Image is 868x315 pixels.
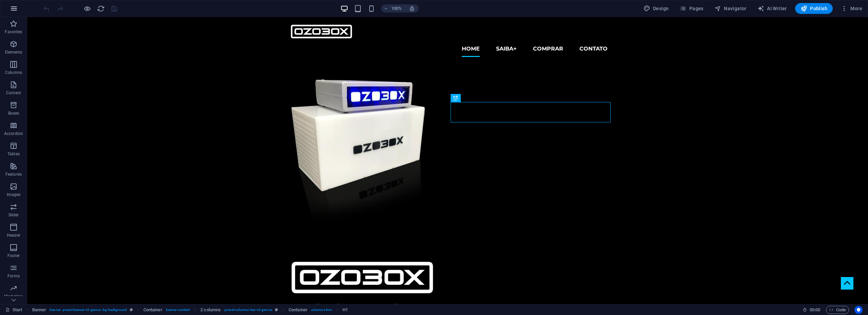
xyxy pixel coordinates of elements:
button: 100% [381,4,405,13]
span: Click to select. Double-click to edit [143,306,162,314]
span: . columns-box [310,306,332,314]
button: Click here to leave preview mode and continue editing [83,4,91,13]
p: Favorites [5,29,22,35]
span: Publish [801,5,827,12]
span: 00 00 [810,306,820,314]
p: Slider [8,212,19,218]
i: This element is a customizable preset [275,308,278,312]
div: Design (Ctrl+Alt+Y) [641,3,672,14]
span: Pages [679,5,703,12]
span: Design [644,5,669,12]
span: : [814,307,815,312]
button: Usercentrics [854,306,863,314]
span: More [841,5,862,12]
p: Boxes [8,111,19,116]
i: Reload page [97,5,105,13]
span: Code [829,306,846,314]
p: Footer [7,253,20,258]
span: Click to select. Double-click to edit [289,306,308,314]
button: reload [97,4,105,13]
span: Click to select. Double-click to edit [200,306,221,314]
p: Forms [7,273,20,279]
h6: 100% [391,4,402,13]
span: Navigator [714,5,747,12]
h6: Session time [803,306,821,314]
p: Content [6,90,21,96]
p: Elements [5,50,22,55]
nav: breadcrumb [32,306,348,314]
p: Features [5,172,22,177]
span: Click to select. Double-click to edit [32,306,46,314]
button: Design [641,3,672,14]
p: Images [7,192,21,197]
span: Click to select. Double-click to edit [342,306,348,314]
button: More [838,3,865,14]
span: . preset-columns-two-v2-genius [223,306,272,314]
span: AI Writer [757,5,787,12]
button: Code [826,306,849,314]
span: . banner-content [165,306,190,314]
p: Marketing [4,294,23,299]
span: . banner .preset-banner-v3-genius .bg-background [49,306,127,314]
button: Pages [677,3,706,14]
a: Click to cancel selection. Double-click to open Pages [5,306,22,314]
button: Navigator [712,3,749,14]
i: On resize automatically adjust zoom level to fit chosen device. [409,5,415,12]
i: This element is a customizable preset [130,308,133,312]
p: Accordion [4,131,23,136]
p: Header [7,233,20,238]
p: Tables [7,151,20,157]
button: AI Writer [755,3,790,14]
button: Publish [795,3,833,14]
p: Columns [5,70,22,75]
